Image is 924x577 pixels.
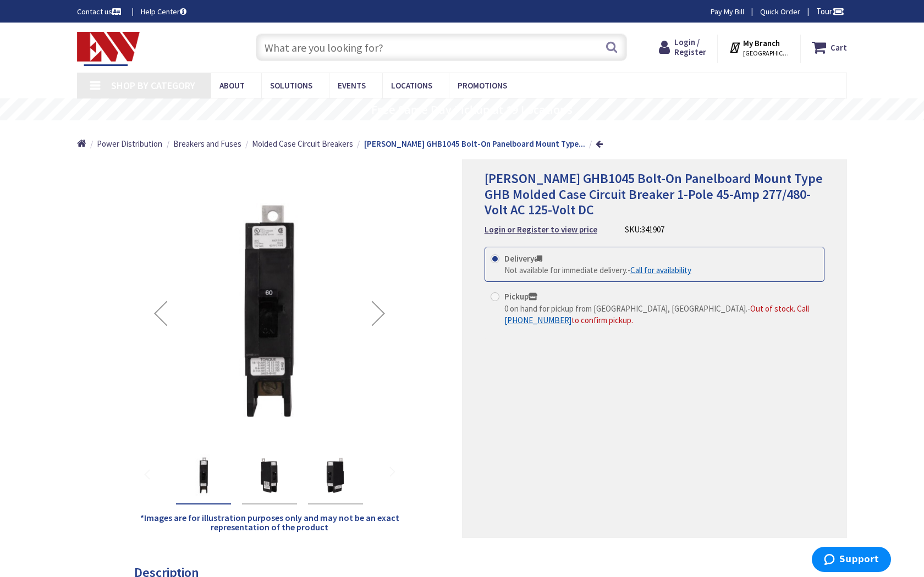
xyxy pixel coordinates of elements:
div: Eaton GHB1045 Bolt-On Panelboard Mount Type GHB Molded Case Circuit Breaker 1-Pole 45-Amp 277/480... [176,448,231,504]
span: Solutions [270,80,312,91]
strong: Delivery [504,253,542,264]
span: [GEOGRAPHIC_DATA], [GEOGRAPHIC_DATA] [743,49,790,58]
a: Breakers and Fuses [173,138,241,149]
div: My Branch [GEOGRAPHIC_DATA], [GEOGRAPHIC_DATA] [729,37,790,57]
strong: [PERSON_NAME] GHB1045 Bolt-On Panelboard Mount Type... [364,138,585,149]
input: What are you looking for? [256,34,627,61]
span: Login / Register [674,37,706,57]
span: Molded Case Circuit Breakers [252,138,353,149]
div: SKU: [625,224,664,235]
span: 341907 [641,224,664,235]
rs-layer: Free Same Day Pickup at 19 Locations [371,104,573,116]
div: Previous [139,182,183,444]
span: Not available for immediate delivery. [504,265,628,275]
a: [PHONE_NUMBER] [504,314,571,326]
a: Power Distribution [97,138,162,149]
a: Login or Register to view price [485,224,597,235]
iframe: Opens a widget where you can find more information [811,547,891,574]
span: Tour [816,6,844,16]
strong: Pickup [504,291,537,302]
a: Cart [812,37,847,57]
strong: Login or Register to view price [485,224,597,235]
span: Locations [391,80,432,91]
img: Eaton GHB1045 Bolt-On Panelboard Mount Type GHB Molded Case Circuit Breaker 1-Pole 45-Amp 277/480... [313,454,358,498]
img: Eaton GHB1045 Bolt-On Panelboard Mount Type GHB Molded Case Circuit Breaker 1-Pole 45-Amp 277/480... [139,182,400,444]
a: Help Center [141,6,186,17]
a: Login / Register [659,37,706,57]
div: - [504,264,691,276]
div: Eaton GHB1045 Bolt-On Panelboard Mount Type GHB Molded Case Circuit Breaker 1-Pole 45-Amp 277/480... [242,448,297,504]
div: Eaton GHB1045 Bolt-On Panelboard Mount Type GHB Molded Case Circuit Breaker 1-Pole 45-Amp 277/480... [308,448,363,504]
div: - [504,303,818,326]
h5: *Images are for illustration purposes only and may not be an exact representation of the product [139,513,400,532]
span: Events [338,80,366,91]
span: Power Distribution [97,138,162,149]
img: Eaton GHB1045 Bolt-On Panelboard Mount Type GHB Molded Case Circuit Breaker 1-Pole 45-Amp 277/480... [182,454,226,498]
span: Promotions [458,80,507,91]
span: 0 on hand for pickup from [GEOGRAPHIC_DATA], [GEOGRAPHIC_DATA]. [504,303,747,314]
span: Shop By Category [111,79,195,92]
span: Out of stock. Call to confirm pickup. [504,303,809,325]
a: Contact us [77,6,123,17]
a: Quick Order [760,6,800,17]
strong: My Branch [743,38,780,48]
span: Breakers and Fuses [173,138,241,149]
strong: Cart [831,37,847,57]
a: Pay My Bill [711,6,744,17]
div: Next [356,182,400,444]
a: Molded Case Circuit Breakers [252,138,353,149]
img: Electrical Wholesalers, Inc. [77,32,140,66]
span: About [219,80,245,91]
span: [PERSON_NAME] GHB1045 Bolt-On Panelboard Mount Type GHB Molded Case Circuit Breaker 1-Pole 45-Amp... [485,170,823,219]
a: Call for availability [630,264,691,276]
img: Eaton GHB1045 Bolt-On Panelboard Mount Type GHB Molded Case Circuit Breaker 1-Pole 45-Amp 277/480... [248,454,291,498]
